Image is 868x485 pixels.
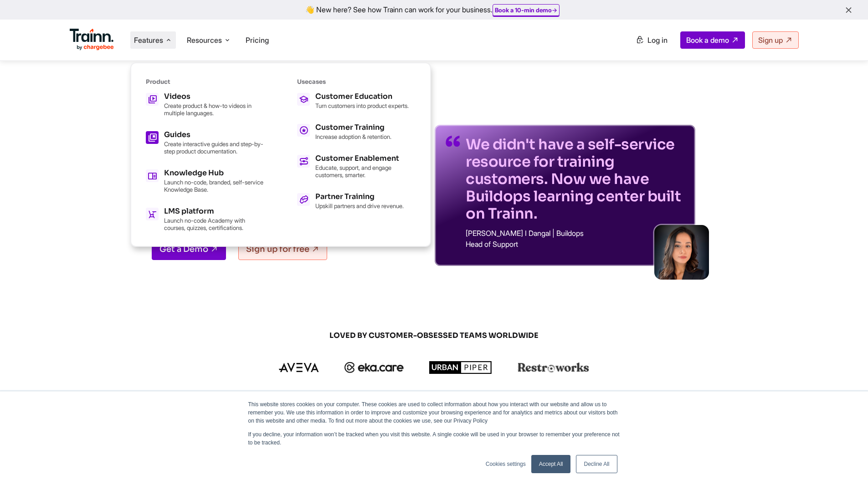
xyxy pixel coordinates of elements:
[5,5,863,14] div: 👋 New here? See how Trainn can work for your business.
[680,31,745,49] a: Book a demo
[647,36,668,45] span: Log in
[315,93,409,100] h5: Customer Education
[518,362,589,373] img: restroworks logo
[152,238,226,260] a: Get a Demo
[297,93,416,109] a: Customer Education Turn customers into product experts.
[315,193,404,200] h5: Partner Training
[164,179,264,193] p: Launch no-code, branded, self-service Knowledge Base.
[654,225,709,280] img: sabina-buildops.d2e8138.png
[248,430,620,447] p: If you decline, your information won’t be tracked when you visit this website. A single cookie wi...
[164,169,264,177] h5: Knowledge Hub
[164,131,264,138] h5: Guides
[630,32,673,48] a: Log in
[164,208,264,215] h5: LMS platform
[686,36,729,45] span: Book a demo
[495,6,557,14] a: Book a 10-min demo→
[134,35,163,45] span: Features
[297,78,416,86] h6: Usecases
[531,455,571,473] a: Accept All
[315,124,391,131] h5: Customer Training
[315,155,416,162] h5: Customer Enablement
[70,29,114,51] img: Trainn Logo
[758,36,783,45] span: Sign up
[495,6,552,14] b: Book a 10-min demo
[466,230,684,237] p: [PERSON_NAME] I Dangal | Buildops
[486,460,526,468] a: Cookies settings
[297,193,416,209] a: Partner Training Upskill partners and drive revenue.
[164,102,264,117] p: Create product & how-to videos in multiple languages.
[297,155,416,179] a: Customer Enablement Educate, support, and engage customers, smarter.
[466,136,684,222] p: We didn't have a self-service resource for training customers. Now we have Buildops learning cent...
[146,93,264,117] a: Videos Create product & how-to videos in multiple languages.
[248,400,620,425] p: This website stores cookies on your computer. These cookies are used to collect information about...
[164,140,264,155] p: Create interactive guides and step-by-step product documentation.
[466,240,684,248] p: Head of Support
[246,36,269,45] a: Pricing
[315,102,409,109] p: Turn customers into product experts.
[146,208,264,231] a: LMS platform Launch no-code Academy with courses, quizzes, certifications.
[315,164,416,179] p: Educate, support, and engage customers, smarter.
[146,131,264,155] a: Guides Create interactive guides and step-by-step product documentation.
[752,31,799,49] a: Sign up
[446,136,460,147] img: quotes-purple.41a7099.svg
[164,217,264,231] p: Launch no-code Academy with courses, quizzes, certifications.
[187,35,222,45] span: Resources
[344,362,404,373] img: ekacare logo
[315,202,404,209] p: Upskill partners and drive revenue.
[238,238,327,260] a: Sign up for free
[429,361,492,374] img: urbanpiper logo
[576,455,617,473] a: Decline All
[146,78,264,86] h6: Product
[164,93,264,100] h5: Videos
[279,363,319,372] img: aveva logo
[216,331,653,341] span: LOVED BY CUSTOMER-OBSESSED TEAMS WORLDWIDE
[146,169,264,193] a: Knowledge Hub Launch no-code, branded, self-service Knowledge Base.
[315,133,391,140] p: Increase adoption & retention.
[297,124,416,140] a: Customer Training Increase adoption & retention.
